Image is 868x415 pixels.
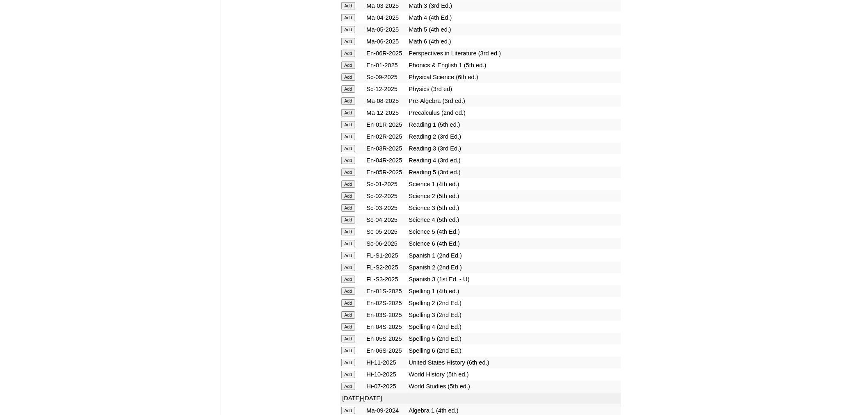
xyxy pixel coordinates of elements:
[365,357,407,368] td: Hi-11-2025
[408,95,621,107] td: Pre-Algebra (3rd ed.)
[408,143,621,154] td: Reading 3 (3rd Ed.)
[341,264,356,271] input: Add
[365,12,407,23] td: Ma-04-2025
[341,109,356,116] input: Add
[365,369,407,380] td: Hi-10-2025
[365,238,407,249] td: Sc-06-2025
[365,24,407,35] td: Ma-05-2025
[408,297,621,309] td: Spelling 2 (2nd Ed.)
[408,357,621,368] td: United States History (6th ed.)
[408,226,621,237] td: Science 5 (4th Ed.)
[408,321,621,333] td: Spelling 4 (2nd Ed.)
[365,178,407,190] td: Sc-01-2025
[341,276,356,283] input: Add
[341,62,356,69] input: Add
[365,381,407,392] td: Hi-07-2025
[408,190,621,202] td: Science 2 (5th ed.)
[408,274,621,285] td: Spanish 3 (1st Ed. - U)
[365,83,407,95] td: Sc-12-2025
[341,216,356,223] input: Add
[341,85,356,93] input: Add
[408,262,621,273] td: Spanish 2 (2nd Ed.)
[365,262,407,273] td: FL-S2-2025
[408,333,621,344] td: Spelling 5 (2nd Ed.)
[408,12,621,23] td: Math 4 (4th Ed.)
[341,192,356,200] input: Add
[365,333,407,344] td: En-05S-2025
[365,48,407,59] td: En-06R-2025
[341,299,356,307] input: Add
[408,83,621,95] td: Physics (3rd ed)
[341,359,356,366] input: Add
[365,166,407,178] td: En-05R-2025
[365,95,407,107] td: Ma-08-2025
[365,214,407,226] td: Sc-04-2025
[365,297,407,309] td: En-02S-2025
[365,131,407,142] td: En-02R-2025
[341,311,356,319] input: Add
[341,14,356,21] input: Add
[341,97,356,105] input: Add
[365,59,407,71] td: En-01-2025
[341,169,356,176] input: Add
[408,24,621,35] td: Math 5 (4th ed.)
[341,145,356,152] input: Add
[341,240,356,247] input: Add
[341,73,356,81] input: Add
[408,214,621,226] td: Science 4 (5th ed.)
[365,119,407,130] td: En-01R-2025
[408,107,621,119] td: Precalculus (2nd ed.)
[365,309,407,321] td: En-03S-2025
[341,26,356,33] input: Add
[408,131,621,142] td: Reading 2 (3rd Ed.)
[408,238,621,249] td: Science 6 (4th Ed.)
[341,347,356,354] input: Add
[341,287,356,295] input: Add
[341,204,356,212] input: Add
[365,250,407,261] td: FL-S1-2025
[341,38,356,45] input: Add
[408,381,621,392] td: World Studies (5th ed.)
[365,143,407,154] td: En-03R-2025
[341,50,356,57] input: Add
[365,285,407,297] td: En-01S-2025
[341,180,356,188] input: Add
[341,252,356,259] input: Add
[365,155,407,166] td: En-04R-2025
[341,133,356,140] input: Add
[408,285,621,297] td: Spelling 1 (4th ed.)
[341,383,356,390] input: Add
[408,119,621,130] td: Reading 1 (5th ed.)
[408,250,621,261] td: Spanish 1 (2nd Ed.)
[408,202,621,214] td: Science 3 (5th ed.)
[365,190,407,202] td: Sc-02-2025
[408,59,621,71] td: Phonics & English 1 (5th ed.)
[408,369,621,380] td: World History (5th ed.)
[340,392,621,405] td: [DATE]-[DATE]
[408,309,621,321] td: Spelling 3 (2nd Ed.)
[365,345,407,356] td: En-06S-2025
[365,321,407,333] td: En-04S-2025
[408,178,621,190] td: Science 1 (4th ed.)
[365,274,407,285] td: FL-S3-2025
[365,226,407,237] td: Sc-05-2025
[341,371,356,378] input: Add
[408,48,621,59] td: Perspectives in Literature (3rd ed.)
[341,2,356,9] input: Add
[365,36,407,47] td: Ma-06-2025
[408,345,621,356] td: Spelling 6 (2nd Ed.)
[408,166,621,178] td: Reading 5 (3rd ed.)
[365,202,407,214] td: Sc-03-2025
[408,71,621,83] td: Physical Science (6th ed.)
[365,71,407,83] td: Sc-09-2025
[341,323,356,331] input: Add
[408,36,621,47] td: Math 6 (4th ed.)
[365,107,407,119] td: Ma-12-2025
[341,335,356,342] input: Add
[341,407,356,414] input: Add
[408,155,621,166] td: Reading 4 (3rd ed.)
[341,121,356,128] input: Add
[341,157,356,164] input: Add
[341,228,356,235] input: Add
